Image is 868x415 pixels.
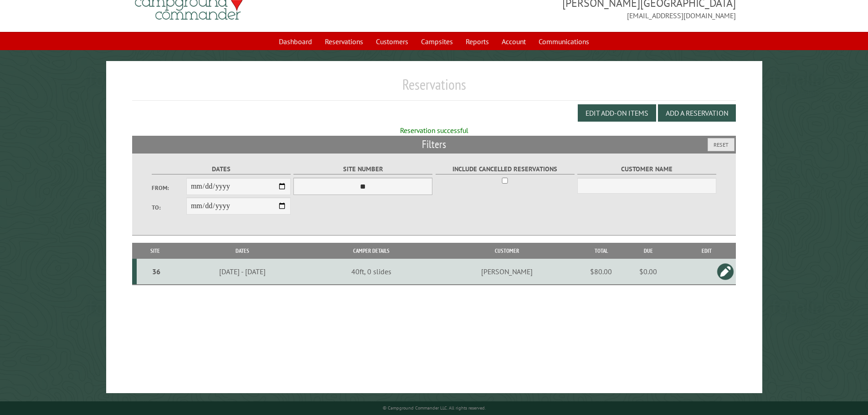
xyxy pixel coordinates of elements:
a: Campsites [416,33,458,50]
a: Reports [460,33,494,50]
th: Dates [174,243,311,259]
button: Edit Add-on Items [578,104,656,122]
td: $0.00 [619,259,677,285]
button: Reset [708,138,734,151]
label: Dates [152,164,291,174]
th: Total [583,243,619,259]
a: Dashboard [273,33,318,50]
h1: Reservations [132,76,736,101]
th: Camper Details [311,243,431,259]
button: Add a Reservation [658,104,736,122]
td: [PERSON_NAME] [431,259,583,285]
small: © Campground Commander LLC. All rights reserved. [383,405,486,411]
label: To: [152,203,186,212]
th: Due [619,243,677,259]
a: Reservations [319,33,369,50]
th: Edit [677,243,736,259]
div: Reservation successful [132,125,736,135]
a: Communications [533,33,595,50]
div: 36 [140,267,172,276]
label: Include Cancelled Reservations [436,164,575,174]
th: Site [137,243,174,259]
th: Customer [431,243,583,259]
a: Customers [370,33,414,50]
td: $80.00 [583,259,619,285]
label: Customer Name [577,164,716,174]
h2: Filters [132,136,736,153]
label: From: [152,184,186,192]
div: [DATE] - [DATE] [175,267,310,276]
td: 40ft, 0 slides [311,259,431,285]
a: Account [496,33,531,50]
label: Site Number [293,164,432,174]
